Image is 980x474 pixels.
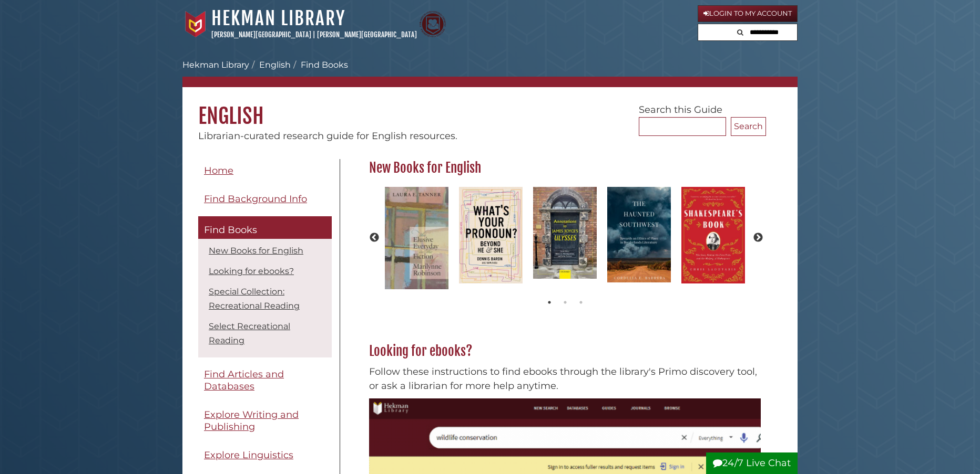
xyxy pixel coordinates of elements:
a: [PERSON_NAME][GEOGRAPHIC_DATA] [317,30,417,39]
p: Follow these instructions to find ebooks through the library's Primo discovery tool, or ask a lib... [369,365,761,393]
a: Login to My Account [698,5,798,22]
a: Find Articles and Databases [198,363,332,398]
span: Explore Writing and Publishing [204,409,299,433]
a: Find Books [198,216,332,239]
button: 2 of 2 [560,297,570,308]
button: 3 of 2 [576,297,586,308]
button: Search [734,24,747,38]
img: Calvin Theological Seminary [420,11,446,37]
h2: New Books for English [364,160,766,176]
a: Hekman Library [211,7,345,30]
span: Find Articles and Databases [204,368,284,392]
a: Select Recreational Reading [209,321,290,345]
li: Find Books [291,59,348,71]
a: Find Background Info [198,187,332,211]
img: What's Your Pronoun? Beyond He and She [454,182,528,289]
img: Calvin University [182,11,209,37]
div: Guide Pages [198,159,332,472]
img: Annotations to James Joyce's Ulysses [528,182,602,284]
h1: English [182,87,798,129]
h2: Looking for ebooks? [364,343,766,360]
a: Home [198,159,332,183]
i: Search [737,29,743,36]
a: Explore Linguistics [198,444,332,467]
span: Explore Linguistics [204,449,293,461]
nav: breadcrumb [182,59,798,87]
a: Explore Writing and Publishing [198,403,332,438]
button: Next [753,233,763,243]
span: | [313,30,315,39]
a: Hekman Library [182,60,249,70]
button: Search [731,117,766,136]
span: Find Books [204,224,257,236]
img: The Elusive Everyday in the Fiction of Marilynne Robinson [380,182,454,294]
button: Previous [369,233,380,243]
span: Find Background Info [204,193,307,205]
span: Librarian-curated research guide for English resources. [198,130,457,142]
span: Home [204,165,233,176]
button: 24/7 Live Chat [706,452,798,474]
a: [PERSON_NAME][GEOGRAPHIC_DATA] [211,30,311,39]
a: Special Collection: Recreational Reading [209,287,300,311]
button: 1 of 2 [544,297,555,308]
a: Looking for ebooks? [209,266,294,276]
a: English [259,60,291,70]
a: New Books for English [209,246,303,256]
